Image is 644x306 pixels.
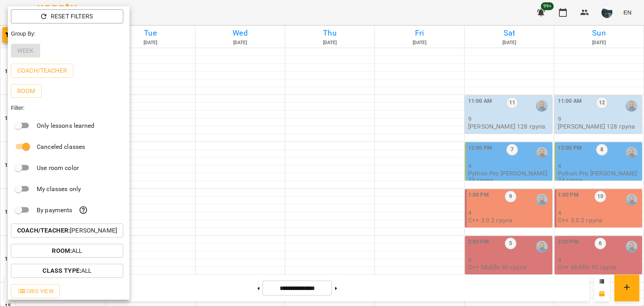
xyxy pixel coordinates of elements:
p: By payments [37,206,73,215]
button: Coach/Teacher:[PERSON_NAME] [11,224,123,238]
button: Reset Filters [11,9,123,23]
p: All [43,266,91,276]
button: Room [11,84,42,98]
p: All [52,246,82,256]
p: Reset Filters [51,12,93,21]
p: Coach/Teacher [17,66,67,75]
button: Room:All [11,244,123,258]
b: Room : [52,247,72,254]
button: Coach/Teacher [11,64,73,78]
button: Grid View [11,284,60,298]
b: Class Type : [43,267,81,274]
p: Only lessons learned [37,121,94,131]
span: Grid View [17,286,53,296]
div: Group By: [8,27,130,41]
b: Coach/Teacher : [17,227,70,234]
p: My classes only [37,184,81,194]
div: Filter: [8,101,130,115]
p: Room [17,86,35,96]
p: [PERSON_NAME] [17,226,117,235]
p: Canceled classes [37,142,85,152]
p: Use room color [37,163,79,173]
button: Class Type:All [11,264,123,278]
